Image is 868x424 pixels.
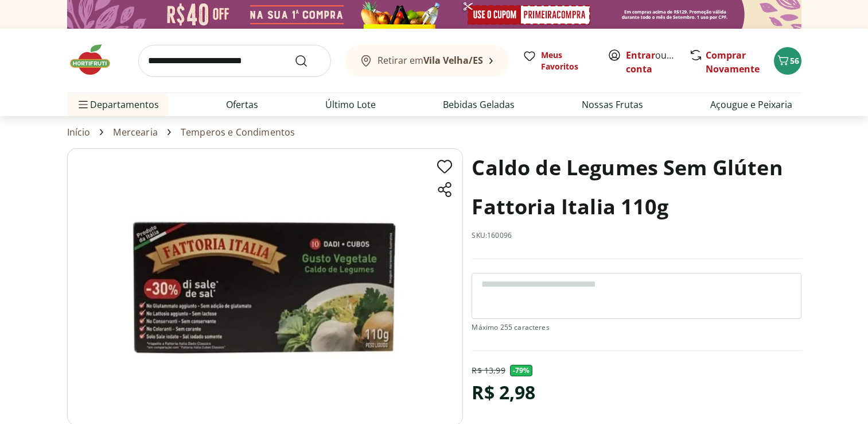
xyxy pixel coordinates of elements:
button: Retirar emVila Velha/ES [345,45,509,77]
span: ou [626,48,677,76]
a: Início [67,127,91,137]
p: R$ 13,99 [472,365,505,376]
button: Menu [76,91,90,118]
a: Ofertas [226,98,258,111]
img: Hortifruti [67,43,124,77]
button: Submit Search [294,54,322,68]
span: Meus Favoritos [541,49,594,72]
input: search [138,45,331,77]
a: Mercearia [113,127,157,137]
span: 56 [790,55,799,66]
a: Meus Favoritos [523,49,594,72]
a: Açougue e Peixaria [710,98,792,111]
a: Bebidas Geladas [443,98,515,111]
a: Entrar [626,49,655,61]
span: Retirar em [377,55,483,65]
a: Comprar Novamente [706,49,760,75]
a: Nossas Frutas [582,98,643,111]
span: Departamentos [76,91,159,118]
span: - 79 % [510,365,533,376]
div: R$ 2,98 [472,376,535,408]
a: Criar conta [626,49,689,75]
b: Vila Velha/ES [423,54,483,67]
button: Carrinho [774,47,801,75]
h1: Caldo de Legumes Sem Glúten Fattoria Italia 110g [472,148,801,226]
a: Último Lote [325,98,376,111]
a: Temperos e Condimentos [181,127,295,137]
p: SKU: 160096 [472,231,512,240]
